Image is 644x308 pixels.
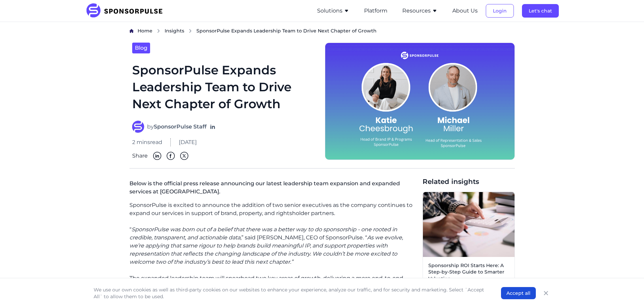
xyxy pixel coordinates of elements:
[129,177,417,201] p: Below is the official press release announcing our latest leadership team expansion and expanded ...
[188,29,192,33] img: chevron right
[86,3,168,18] img: SponsorPulse
[132,121,144,133] img: SponsorPulse Staff
[364,8,387,14] a: Platform
[157,29,161,33] img: chevron right
[129,201,417,217] p: SponsorPulse is excited to announce the addition of two senior executives as the company continue...
[179,138,197,146] span: [DATE]
[165,27,184,34] a: Insights
[486,8,514,14] a: Login
[132,43,150,53] a: Blog
[541,288,551,298] button: Close
[325,43,515,160] img: Katie Cheesbrough and Michael Miller Join SponsorPulse to Accelerate Strategic Services
[129,226,397,241] i: SponsorPulse was born out of a belief that there was a better way to do sponsorship - one rooted ...
[129,226,417,266] p: “ ,” said [PERSON_NAME], CEO of SponsorPulse. “
[402,7,437,15] button: Resources
[196,27,377,34] span: SponsorPulse Expands Leadership Team to Drive Next Chapter of Growth
[132,62,317,113] h1: SponsorPulse Expands Leadership Team to Drive Next Chapter of Growth
[452,8,478,14] a: About Us
[132,152,148,160] span: Share
[180,152,188,160] img: Twitter
[428,262,509,282] span: Sponsorship ROI Starts Here: A Step-by-Step Guide to Smarter Valuation
[165,28,184,34] span: Insights
[452,7,478,15] button: About Us
[129,29,134,33] img: Home
[209,123,216,130] a: Follow on LinkedIn
[129,274,417,290] p: The expanded leadership team will spearhead two key areas of growth, delivering a more end-to-end...
[138,28,152,34] span: Home
[423,192,515,297] a: Sponsorship ROI Starts Here: A Step-by-Step Guide to Smarter ValuationRead more
[129,234,403,265] i: As we evolve, we’re applying that same rigour to help brands build meaningful IP, and support pro...
[423,177,515,186] span: Related insights
[522,4,559,18] button: Let's chat
[522,8,559,14] a: Let's chat
[364,7,387,15] button: Platform
[501,287,536,299] button: Accept all
[317,7,349,15] button: Solutions
[486,4,514,18] button: Login
[423,192,515,257] img: Getty Images courtesy of Unsplash
[154,123,207,130] strong: SponsorPulse Staff
[153,152,161,160] img: Linkedin
[94,286,487,300] p: We use our own cookies as well as third-party cookies on our websites to enhance your experience,...
[132,138,162,146] span: 2 mins read
[167,152,175,160] img: Facebook
[138,27,152,34] a: Home
[147,123,207,131] span: by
